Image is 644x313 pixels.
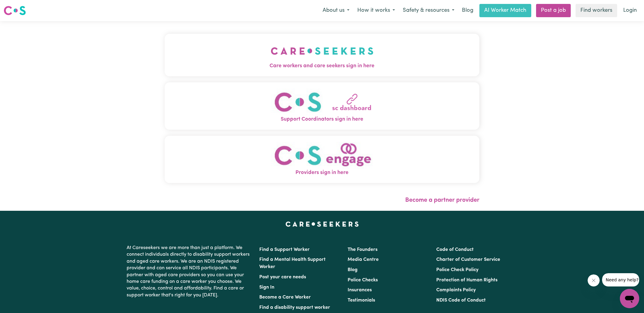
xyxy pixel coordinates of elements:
a: Sign In [259,285,274,290]
iframe: Message from company [602,273,639,286]
button: Providers sign in here [165,136,479,183]
button: Support Coordinators sign in here [165,82,479,130]
a: AI Worker Match [479,4,531,17]
a: Login [620,4,640,17]
span: Support Coordinators sign in here [165,115,479,123]
a: Post your care needs [259,275,306,280]
a: Testimonials [348,298,375,303]
a: Protection of Human Rights [436,278,497,283]
a: Find workers [576,4,617,17]
a: Become a Care Worker [259,295,311,300]
a: Careseekers logo [4,4,26,17]
a: Complaints Policy [436,288,476,292]
a: Code of Conduct [436,247,474,252]
a: Find a Support Worker [259,247,310,252]
a: NDIS Code of Conduct [436,298,486,303]
a: Become a partner provider [405,197,479,203]
a: Careseekers home page [286,222,359,226]
button: Care workers and care seekers sign in here [165,34,479,76]
a: Insurances [348,288,372,292]
a: Blog [458,4,477,17]
img: Careseekers logo [4,5,26,16]
a: Charter of Customer Service [436,257,500,262]
a: Find a Mental Health Support Worker [259,257,326,269]
a: Find a disability support worker [259,305,330,310]
a: Police Checks [348,278,378,283]
a: Blog [348,267,358,272]
a: Police Check Policy [436,267,478,272]
button: About us [319,4,353,17]
button: Safety & resources [399,4,458,17]
iframe: Close message [588,274,600,286]
button: How it works [353,4,399,17]
p: At Careseekers we are more than just a platform. We connect individuals directly to disability su... [127,242,252,301]
iframe: Button to launch messaging window [620,289,639,308]
a: The Founders [348,247,377,252]
span: Providers sign in here [165,169,479,177]
a: Post a job [536,4,571,17]
a: Media Centre [348,257,379,262]
span: Care workers and care seekers sign in here [165,62,479,70]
